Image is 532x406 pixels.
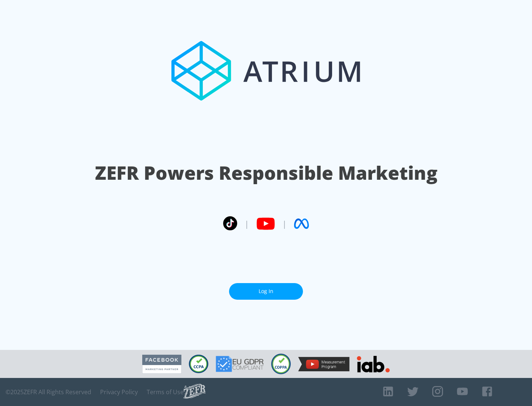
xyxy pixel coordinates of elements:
span: | [245,218,249,229]
img: Facebook Marketing Partner [142,355,181,374]
span: © 2025 ZEFR All Rights Reserved [6,388,91,396]
img: IAB [357,356,390,372]
img: YouTube Measurement Program [298,357,349,371]
a: Log In [229,283,303,300]
img: GDPR Compliant [216,356,264,372]
a: Terms of Use [147,388,184,396]
span: | [282,218,287,229]
img: CCPA Compliant [189,355,208,373]
h1: ZEFR Powers Responsible Marketing [95,160,437,186]
img: COPPA Compliant [271,354,291,374]
a: Privacy Policy [100,388,138,396]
